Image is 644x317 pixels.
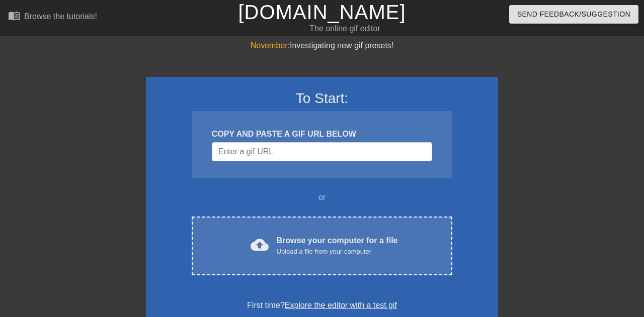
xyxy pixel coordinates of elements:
[517,8,630,21] span: Send Feedback/Suggestion
[159,90,485,107] h3: To Start:
[8,10,97,25] a: Browse the tutorials!
[251,41,290,50] span: November:
[159,299,485,311] div: First time?
[24,12,97,21] div: Browse the tutorials!
[285,301,397,309] a: Explore the editor with a test gif
[251,236,269,254] span: cloud_upload
[238,1,406,23] a: [DOMAIN_NAME]
[212,142,432,161] input: Username
[277,235,398,257] div: Browse your computer for a file
[220,23,470,35] div: The online gif editor
[277,247,398,257] div: Upload a file from your computer
[172,191,472,203] div: or
[509,5,638,24] button: Send Feedback/Suggestion
[212,128,432,140] div: COPY AND PASTE A GIF URL BELOW
[146,40,498,52] div: Investigating new gif presets!
[8,10,20,22] span: menu_book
